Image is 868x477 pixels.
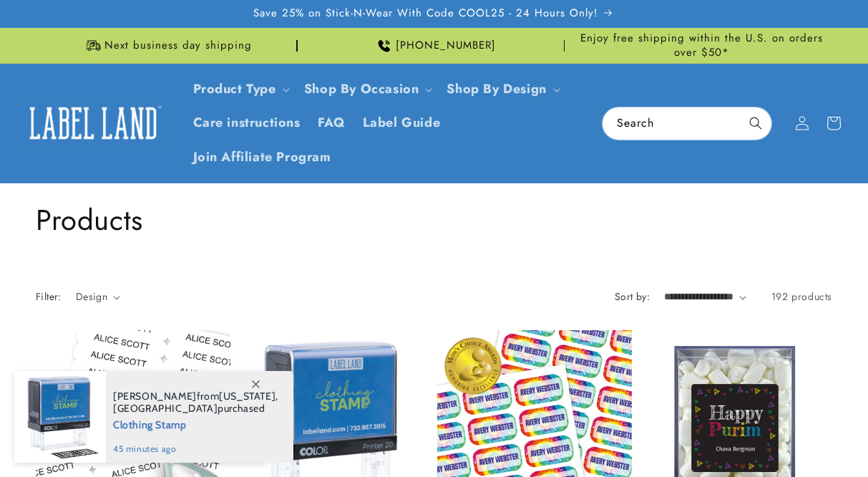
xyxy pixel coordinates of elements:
[104,39,252,53] span: Next business day shipping
[740,107,771,139] button: Search
[570,32,832,59] span: Enjoy free shipping within the U.S. on orders over $50*
[76,289,120,304] summary: Design (0 selected)
[185,72,296,106] summary: Product Type
[185,140,340,174] a: Join Affiliate Program
[185,106,309,140] a: Care instructions
[113,390,197,403] span: [PERSON_NAME]
[36,201,832,238] h1: Products
[447,79,546,98] a: Shop By Design
[193,79,276,98] a: Product Type
[570,28,832,63] div: Announcement
[21,101,165,145] img: Label Land
[219,390,275,403] span: [US_STATE]
[396,39,496,53] span: [PHONE_NUMBER]
[113,443,278,456] span: 45 minutes ago
[36,289,62,304] h2: Filter:
[771,289,832,304] span: 192 products
[16,95,170,150] a: Label Land
[113,402,218,415] span: [GEOGRAPHIC_DATA]
[113,415,278,433] span: Clothing Stamp
[318,115,346,131] span: FAQ
[309,106,354,140] a: FAQ
[303,28,565,63] div: Announcement
[438,72,565,106] summary: Shop By Design
[253,6,598,21] span: Save 25% on Stick-N-Wear With Code COOL25 - 24 Hours Only!
[363,115,441,131] span: Label Guide
[304,81,419,97] span: Shop By Occasion
[296,72,439,106] summary: Shop By Occasion
[615,289,650,304] label: Sort by:
[113,390,278,415] span: from , purchased
[354,106,449,140] a: Label Guide
[36,28,298,63] div: Announcement
[193,115,301,131] span: Care instructions
[193,149,331,165] span: Join Affiliate Program
[76,289,107,304] span: Design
